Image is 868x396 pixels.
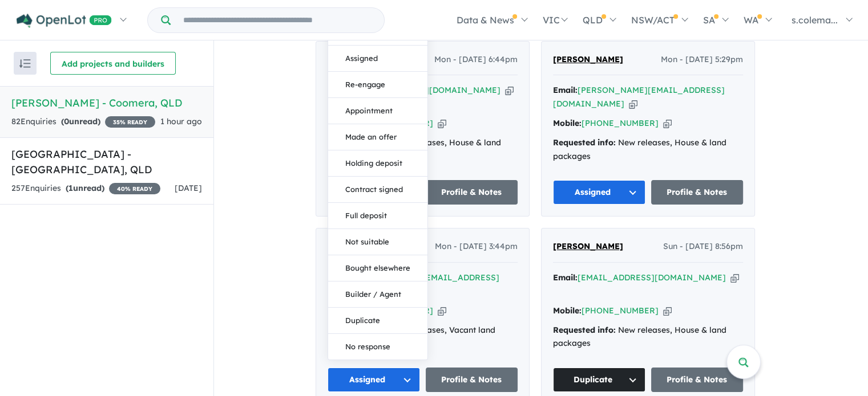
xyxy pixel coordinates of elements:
a: [PERSON_NAME][EMAIL_ADDRESS][DOMAIN_NAME] [553,85,725,109]
strong: Mobile: [553,305,582,316]
a: Profile & Notes [426,180,518,205]
div: 257 Enquir ies [11,182,160,195]
span: [PERSON_NAME] [553,54,623,64]
img: Openlot PRO Logo White [17,14,112,28]
button: Copy [663,117,672,129]
button: Full deposit [328,202,427,228]
button: Builder / Agent [328,281,427,307]
strong: Requested info: [553,325,616,335]
button: Holding deposit [328,150,427,176]
button: Copy [438,117,446,129]
div: New releases, House & land packages [553,324,743,351]
button: Copy [438,305,446,317]
a: [PHONE_NUMBER] [582,305,659,316]
span: 1 [68,183,73,193]
button: Duplicate [553,368,645,392]
span: Mon - [DATE] 3:44pm [435,240,518,254]
div: 82 Enquir ies [11,115,155,129]
button: Re-engage [328,71,427,97]
button: Copy [730,272,739,284]
strong: Mobile: [553,118,582,128]
button: Not suitable [328,228,427,255]
h5: [PERSON_NAME] - Coomera , QLD [11,95,202,111]
div: Assigned [328,18,428,360]
a: [PHONE_NUMBER] [582,118,659,128]
span: Mon - [DATE] 5:29pm [661,53,743,67]
strong: ( unread) [66,183,104,193]
a: [PERSON_NAME] [553,53,623,67]
strong: Requested info: [553,137,616,148]
a: Profile & Notes [651,180,744,205]
button: Bought elsewhere [328,255,427,281]
a: Profile & Notes [651,368,744,392]
span: [DATE] [175,183,202,193]
button: Duplicate [328,307,427,333]
a: [EMAIL_ADDRESS][DOMAIN_NAME] [578,272,726,283]
button: Assigned [553,180,645,205]
button: Copy [505,84,514,96]
strong: Email: [553,272,578,283]
button: Copy [629,98,637,110]
span: Sun - [DATE] 8:56pm [663,240,743,254]
button: No response [328,333,427,359]
button: Contract signed [328,176,427,202]
span: [PERSON_NAME] [553,241,623,251]
button: Add projects and builders [50,52,176,75]
input: Try estate name, suburb, builder or developer [173,8,382,32]
div: New releases, House & land packages [553,136,743,164]
span: 40 % READY [109,183,160,194]
a: Profile & Notes [426,368,518,392]
span: 0 [64,116,69,126]
button: Assigned [328,45,427,71]
span: s.colema... [792,14,838,26]
button: Made an offer [328,124,427,150]
h5: [GEOGRAPHIC_DATA] - [GEOGRAPHIC_DATA] , QLD [11,146,202,177]
span: 1 hour ago [160,116,202,126]
button: Appointment [328,97,427,124]
span: Mon - [DATE] 6:44pm [434,53,518,67]
strong: ( unread) [61,116,100,126]
a: [PERSON_NAME] [553,240,623,254]
strong: Email: [553,85,578,95]
button: Copy [663,305,672,317]
button: Assigned [328,368,420,392]
span: 35 % READY [105,116,155,128]
img: sort.svg [19,59,31,68]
